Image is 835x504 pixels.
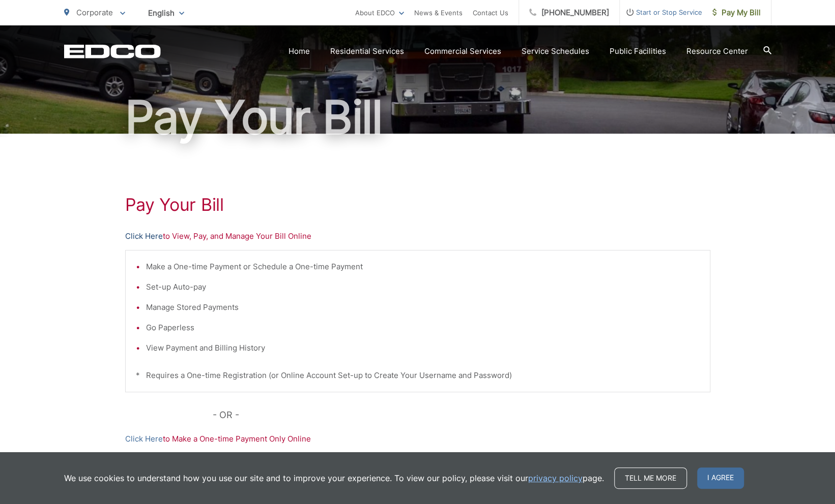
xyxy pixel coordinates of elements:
[289,45,310,57] a: Home
[146,261,700,273] li: Make a One-time Payment or Schedule a One-time Payment
[712,7,761,19] span: Pay My Bill
[614,467,687,489] a: Tell me more
[146,342,700,354] li: View Payment and Billing History
[136,369,700,382] p: * Requires a One-time Registration (or Online Account Set-up to Create Your Username and Password)
[528,472,583,484] a: privacy policy
[424,45,501,57] a: Commercial Services
[64,472,604,484] p: We use cookies to understand how you use our site and to improve your experience. To view our pol...
[76,8,113,17] span: Corporate
[473,7,508,19] a: Contact Us
[686,45,748,57] a: Resource Center
[414,7,463,19] a: News & Events
[125,230,163,242] a: Click Here
[125,195,710,215] h1: Pay Your Bill
[330,45,404,57] a: Residential Services
[213,407,710,423] p: - OR -
[140,4,192,22] span: English
[146,322,700,334] li: Go Paperless
[697,467,744,489] span: I agree
[522,45,589,57] a: Service Schedules
[125,230,710,242] p: to View, Pay, and Manage Your Bill Online
[64,92,771,143] h1: Pay Your Bill
[146,281,700,293] li: Set-up Auto-pay
[64,44,161,58] a: EDCD logo. Return to the homepage.
[146,301,700,313] li: Manage Stored Payments
[610,45,666,57] a: Public Facilities
[355,7,404,19] a: About EDCO
[125,433,710,445] p: to Make a One-time Payment Only Online
[125,433,163,445] a: Click Here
